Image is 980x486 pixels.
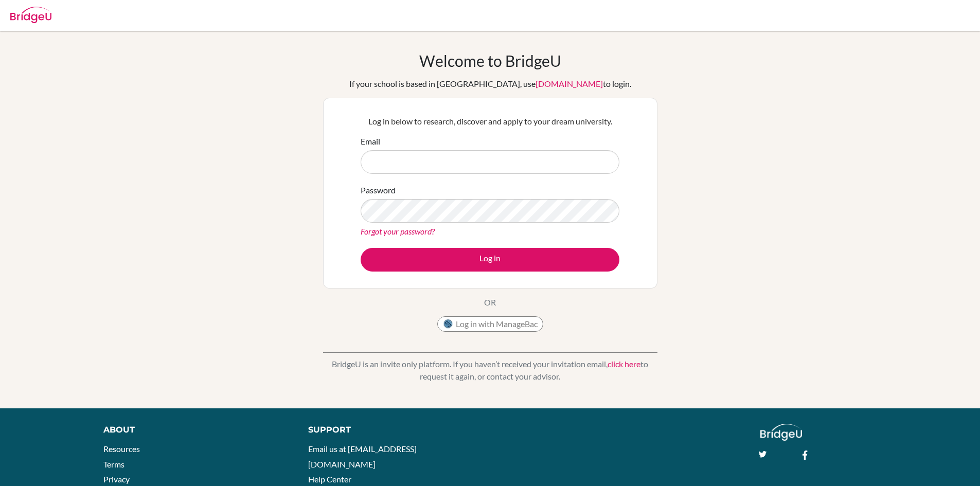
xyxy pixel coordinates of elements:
img: Bridge-U [10,7,51,23]
a: [DOMAIN_NAME] [536,79,603,88]
button: Log in [361,248,619,272]
div: Support [308,424,478,436]
p: OR [484,296,496,309]
button: Log in with ManageBac [437,316,543,332]
label: Email [361,135,380,148]
a: Help Center [308,474,351,484]
p: Log in below to research, discover and apply to your dream university. [361,115,619,128]
img: logo_white@2x-f4f0deed5e89b7ecb1c2cc34c3e3d731f90f0f143d5ea2071677605dd97b5244.png [760,424,802,441]
div: About [103,424,285,436]
a: Terms [103,459,124,469]
div: If your school is based in [GEOGRAPHIC_DATA], use to login. [349,78,631,90]
p: BridgeU is an invite only platform. If you haven’t received your invitation email, to request it ... [323,358,657,383]
a: Resources [103,444,140,454]
label: Password [361,184,396,196]
a: Email us at [EMAIL_ADDRESS][DOMAIN_NAME] [308,444,417,469]
h1: Welcome to BridgeU [419,51,561,70]
a: Privacy [103,474,130,484]
a: Forgot your password? [361,226,435,236]
a: click here [608,359,640,369]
